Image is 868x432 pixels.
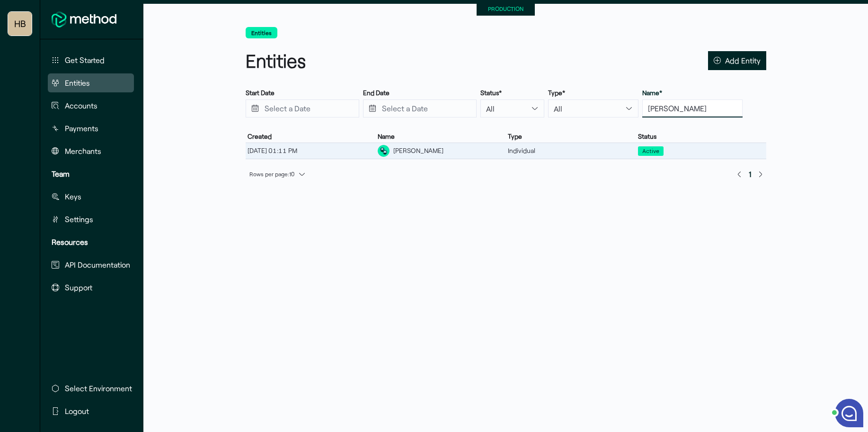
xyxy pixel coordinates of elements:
[52,168,70,180] span: Team
[488,5,523,12] small: PRODUCTION
[65,383,132,394] span: Select Environment
[48,255,134,274] button: API Documentation
[393,146,443,156] div: [PERSON_NAME]
[642,99,743,117] input: Kevin Doyle
[378,145,390,157] div: Bank
[642,147,659,155] span: Active
[65,100,97,111] span: Accounts
[708,51,766,70] button: Add Entity
[246,89,275,97] label: Start Date
[548,89,565,97] label: Type*
[506,144,636,157] div: Individual
[734,169,745,180] button: Previous page
[48,142,134,161] button: Merchants
[246,143,766,159] tr: [DATE] 01:11 PM[PERSON_NAME]IndividualActive
[725,54,761,67] span: Add Entity
[52,11,116,27] img: MethodFi Logo
[248,132,272,141] span: Created
[48,402,136,421] button: Logout
[755,169,766,180] button: Next page
[65,259,130,270] span: API Documentation
[363,99,477,117] input: Press the down key to open a popover containing a calendar.
[246,144,376,157] div: [DATE] 01:11 PM
[65,191,81,202] span: Keys
[65,405,89,417] span: Logout
[246,48,502,74] h1: Entities
[363,89,390,97] label: End Date
[378,132,395,141] span: Name
[48,73,134,92] button: Entities
[246,27,277,38] button: Entities
[48,187,134,206] button: Keys
[8,12,32,36] button: Highway Benefits
[65,145,101,157] span: Merchants
[65,123,98,134] span: Payments
[642,89,662,97] label: Name*
[249,168,294,180] span: Rows per page : 10
[48,51,134,70] button: Get Started
[638,132,656,141] span: Status
[508,132,522,141] span: Type
[52,237,88,246] strong: Resources
[480,89,502,97] label: Status*
[48,119,134,138] button: Payments
[638,146,664,156] span: Active
[48,210,134,229] button: Settings
[246,99,359,117] input: Press the down key to open a popover containing a calendar.
[48,278,134,297] button: Support
[48,379,136,398] button: Select Environment
[52,236,88,248] span: Resources
[246,27,766,40] nav: breadcrumb
[745,167,755,182] button: Page 1 of 1
[246,169,310,180] button: Rows per page:10
[749,168,751,180] span: 1
[48,96,134,115] button: Accounts
[52,169,70,178] strong: Team
[65,77,90,89] span: Entities
[14,14,26,33] span: HB
[65,214,93,225] span: Settings
[65,54,105,66] span: Get Started
[65,282,92,293] span: Support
